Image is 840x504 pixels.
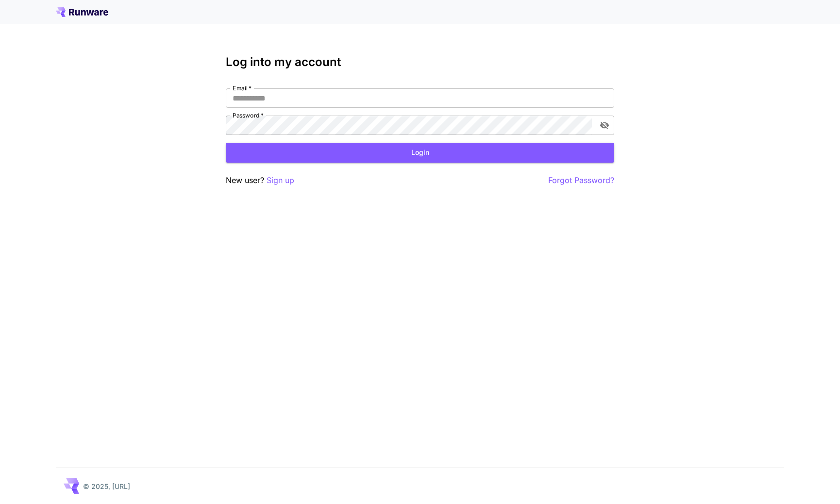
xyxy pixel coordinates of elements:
button: Login [226,143,614,163]
button: Sign up [267,174,294,186]
label: Password [233,111,264,119]
button: toggle password visibility [596,117,613,134]
h3: Log into my account [226,55,614,69]
p: © 2025, [URL] [83,481,130,491]
label: Email [233,84,252,92]
p: New user? [226,174,294,186]
button: Forgot Password? [548,174,614,186]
